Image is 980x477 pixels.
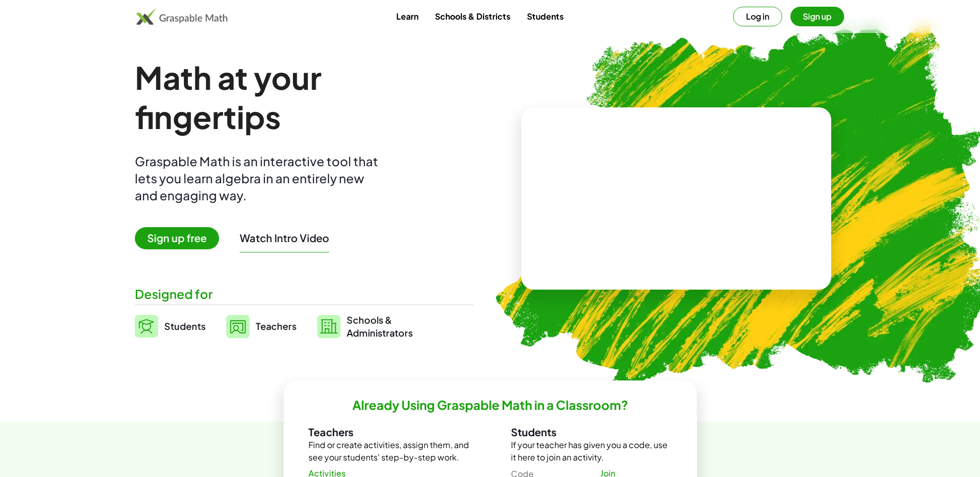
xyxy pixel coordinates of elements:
[308,425,470,439] h3: Teachers
[256,320,297,332] span: Teachers
[135,313,206,339] a: Students
[519,7,572,26] a: Students
[427,7,519,26] a: Schools & Districts
[135,315,158,338] img: svg%3e
[308,439,470,464] p: Find or create activities, assign them, and see your students' step-by-step work.
[135,58,463,136] h1: Math at your fingertips
[733,7,782,26] button: Log in
[317,315,340,338] img: svg%3e
[226,315,250,338] img: svg%3e
[317,313,413,339] a: Schools &Administrators
[135,153,383,204] div: Graspable Math is an interactive tool that lets you learn algebra in an entirely new and engaging...
[388,7,427,26] a: Learn
[240,231,329,245] button: Watch Intro Video
[511,439,672,464] p: If your teacher has given you a code, use it here to join an activity.
[599,160,754,237] video: What is this? This is dynamic math notation. Dynamic math notation plays a central role in how Gr...
[511,425,672,439] h3: Students
[347,313,413,339] span: Schools & Administrators
[226,313,297,339] a: Teachers
[790,7,844,26] button: Sign up
[135,227,219,249] span: Sign up free
[352,397,628,413] h2: Already Using Graspable Math in a Classroom?
[164,320,206,332] span: Students
[135,285,474,303] div: Designed for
